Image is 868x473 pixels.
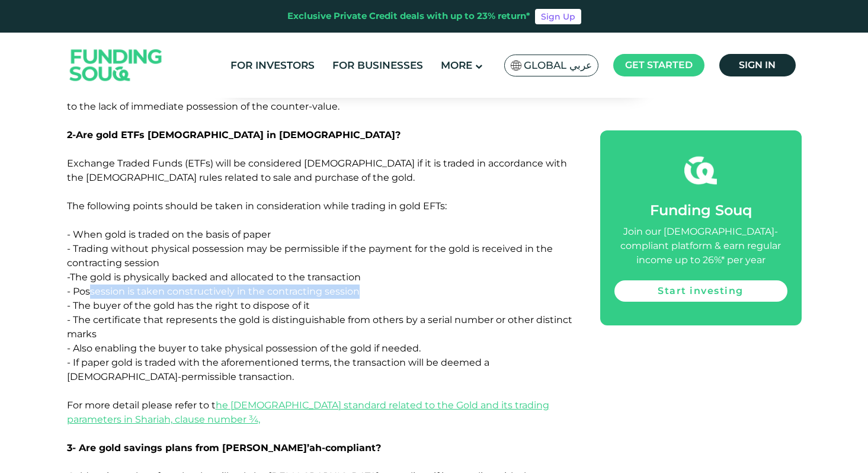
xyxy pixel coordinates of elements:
[67,400,549,425] a: he [DEMOGRAPHIC_DATA] standard related to the Gold and its trading parameters in Shariah, clause ...
[650,202,752,219] span: Funding Souq
[329,56,426,75] a: For Businesses
[684,154,717,187] img: fsicon
[739,59,776,71] span: Sign in
[625,59,693,71] span: Get started
[67,442,381,453] strong: 3- Are gold savings plans from [PERSON_NAME]’ah-compliant?
[719,54,796,76] a: Sign in
[614,280,787,302] a: Start investing
[614,225,787,267] div: Join our [DEMOGRAPHIC_DATA]-compliant platform & earn regular income up to 26%* per year
[511,60,521,71] img: SA Flag
[287,9,530,23] div: Exclusive Private Credit deals with up to 23% return*
[441,59,472,71] span: More
[67,87,569,112] span: From a [DEMOGRAPHIC_DATA] perspective, buying and selling gold on instalments is not permissible ...
[58,36,174,95] img: Logo
[524,59,592,72] span: Global عربي
[535,9,581,24] a: Sign Up
[67,158,572,425] span: Exchange Traded Funds (ETFs) will be considered [DEMOGRAPHIC_DATA] if it is traded in accordance ...
[228,56,318,75] a: For Investors
[67,129,401,140] span: 2-Are gold ETFs [DEMOGRAPHIC_DATA] in [DEMOGRAPHIC_DATA]?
